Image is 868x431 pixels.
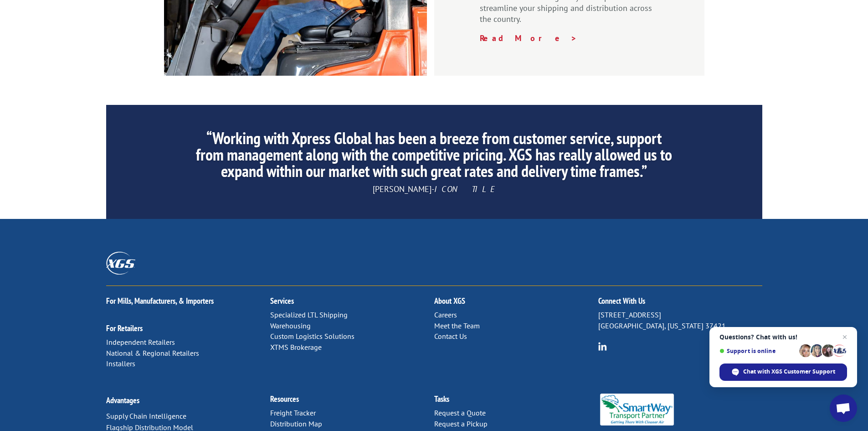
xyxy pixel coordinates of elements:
a: Read More > [480,33,577,43]
p: [STREET_ADDRESS] [GEOGRAPHIC_DATA], [US_STATE] 37421 [598,310,762,332]
h2: Connect With Us [598,297,762,310]
a: Freight Tracker [270,408,316,417]
span: Close chat [839,332,850,343]
a: Resources [270,394,299,404]
div: Open chat [830,395,857,422]
span: ICON TILE [434,184,496,194]
a: Supply Chain Intelligence [106,411,186,421]
a: Installers [106,359,135,368]
span: Support is online [719,348,796,354]
a: Independent Retailers [106,338,175,347]
a: Meet the Team [434,321,480,330]
a: Careers [434,310,457,319]
a: Specialized LTL Shipping [270,310,348,319]
a: About XGS [434,296,465,306]
a: National & Regional Retailers [106,348,199,358]
a: Warehousing [270,321,311,330]
a: Custom Logistics Solutions [270,332,354,341]
a: Services [270,296,294,306]
span: - [431,184,434,194]
a: XTMS Brokerage [270,343,322,352]
span: [PERSON_NAME] [373,184,431,194]
h2: “Working with Xpress Global has been a breeze from customer service, support from management alon... [191,130,676,184]
a: For Mills, Manufacturers, & Importers [106,296,214,306]
a: Request a Quote [434,408,486,417]
a: Distribution Map [270,419,322,428]
img: Smartway_Logo [598,394,676,426]
a: Advantages [106,395,139,405]
img: XGS_Logos_ALL_2024_All_White [106,252,135,274]
span: Questions? Chat with us! [719,333,847,341]
div: Chat with XGS Customer Support [719,363,847,381]
a: Contact Us [434,332,467,341]
span: Chat with XGS Customer Support [743,368,835,376]
a: For Retailers [106,323,143,333]
img: group-6 [598,342,607,351]
h2: Tasks [434,395,598,408]
a: Request a Pickup [434,419,488,428]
